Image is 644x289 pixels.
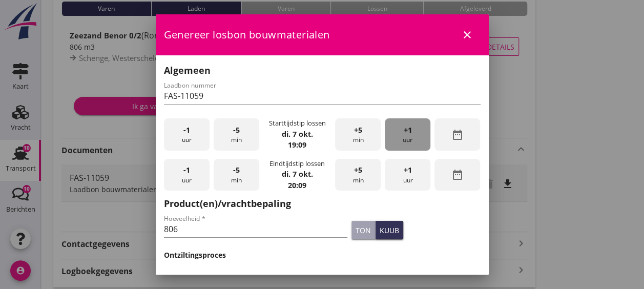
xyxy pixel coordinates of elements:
label: Zand gespoeld [180,274,237,284]
input: Hoeveelheid * [164,221,348,237]
div: uur [385,118,430,151]
div: uur [164,118,210,151]
div: uur [385,159,430,191]
button: ton [351,221,376,239]
span: -1 [183,125,190,136]
i: close [461,29,473,41]
div: Starttijdstip lossen [268,118,325,128]
div: min [214,118,259,151]
span: -5 [233,125,240,136]
div: uur [164,159,210,191]
i: date_range [451,169,464,181]
span: -5 [233,164,240,176]
h2: Product(en)/vrachtbepaling [164,197,481,211]
input: Laadbon nummer [164,88,481,104]
div: Eindtijdstip lossen [269,159,325,169]
span: +1 [404,125,412,136]
h2: Algemeen [164,64,481,77]
span: +1 [404,164,412,176]
div: min [335,159,381,191]
button: kuub [376,221,403,239]
span: +5 [354,125,362,136]
div: kuub [380,225,399,236]
strong: 19:09 [288,140,306,150]
div: min [214,159,259,191]
span: -1 [183,164,190,176]
div: min [335,118,381,151]
div: ton [356,225,371,236]
div: Genereer losbon bouwmaterialen [156,14,489,55]
strong: di. 7 okt. [281,129,313,139]
i: date_range [451,129,464,141]
strong: di. 7 okt. [281,169,313,179]
span: +5 [354,164,362,176]
strong: 20:09 [288,180,306,190]
h3: Ontziltingsproces [164,250,481,260]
